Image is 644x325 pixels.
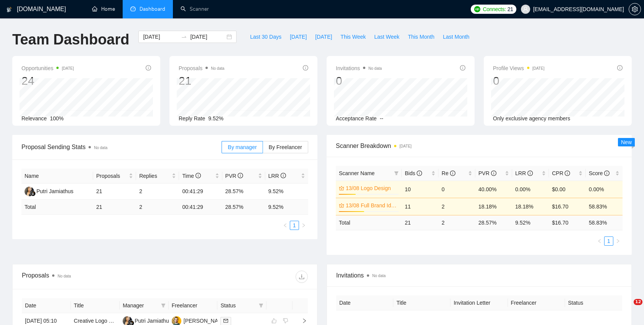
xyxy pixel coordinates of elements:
span: No data [368,66,382,71]
td: 11 [402,198,439,215]
span: setting [629,6,641,12]
td: 0.00% [512,181,549,198]
button: Last Week [370,31,404,43]
span: left [597,239,602,243]
div: 0 [336,74,382,88]
a: PJPutri Jamiathus [123,317,171,323]
th: Freelancer [169,298,218,313]
button: setting [629,3,641,15]
span: Opportunities [21,64,74,73]
a: 1 [605,237,613,245]
span: Manager [123,301,158,310]
span: info-circle [281,173,286,178]
span: Replies [139,172,170,180]
a: 13/08 Logo Design [346,184,397,192]
a: 13/08 Full Brand Identity [346,201,397,210]
div: 0 [493,74,544,88]
span: crown [339,203,344,208]
a: PJPutri Jamiathus [25,188,73,194]
span: info-circle [617,65,623,71]
span: By Freelancer [269,144,302,150]
div: Putri Jamiathus [135,317,171,325]
a: KA[PERSON_NAME] [172,317,228,323]
span: Relevance [21,115,47,121]
button: left [595,236,604,246]
td: $ 16.70 [549,215,586,230]
th: Invitation Letter [450,295,508,310]
img: upwork-logo.png [474,6,480,12]
button: This Week [336,31,370,43]
td: 00:41:29 [179,184,222,200]
div: [PERSON_NAME] [184,317,228,325]
button: left [281,221,290,230]
h1: Team Dashboard [12,31,129,49]
span: Scanner Breakdown [336,141,623,151]
span: Acceptance Rate [336,115,377,121]
li: Previous Page [281,221,290,230]
li: 1 [604,236,613,246]
span: Invitations [336,64,382,73]
th: Date [22,298,71,313]
li: 1 [290,221,299,230]
img: gigradar-bm.png [30,191,36,196]
td: 21 [93,200,136,215]
td: 21 [93,184,136,200]
span: No data [211,66,224,71]
iframe: Intercom live chat [618,299,636,317]
span: Bids [405,170,422,176]
td: 9.52% [265,184,308,200]
span: Re [442,170,455,176]
span: mail [223,318,228,323]
button: Last 30 Days [246,31,286,43]
span: crown [339,185,344,191]
span: right [616,239,620,243]
span: [DATE] [290,33,307,41]
span: Profile Views [493,64,544,73]
span: No data [58,274,71,278]
img: PJ [25,187,34,196]
span: Dashboard [140,6,165,12]
span: to [181,34,187,40]
td: 0.00% [586,181,623,198]
span: info-circle [527,171,533,176]
span: LRR [515,170,533,176]
th: Replies [136,169,179,184]
span: filter [393,167,400,179]
input: Start date [143,33,178,41]
td: 40.00% [475,181,512,198]
th: Freelancer [508,295,565,310]
span: No data [372,274,386,278]
button: right [613,236,623,246]
span: Connects: [483,5,506,13]
span: LRR [268,173,286,179]
th: Proposals [93,169,136,184]
th: Status [565,295,622,310]
span: info-circle [604,171,609,176]
li: Previous Page [595,236,604,246]
th: Date [336,295,393,310]
td: 9.52 % [265,200,308,215]
span: Last Week [374,33,399,41]
button: [DATE] [311,31,336,43]
button: [DATE] [286,31,311,43]
time: [DATE] [62,66,74,71]
span: Proposal Sending Stats [21,142,222,152]
th: Name [21,169,93,184]
img: logo [7,3,12,16]
li: Next Page [299,221,308,230]
button: download [296,271,308,283]
span: PVR [478,170,496,176]
td: 10 [402,181,439,198]
span: [DATE] [315,33,332,41]
th: Manager [120,298,169,313]
span: New [621,139,632,145]
td: 21 [402,215,439,230]
span: info-circle [565,171,570,176]
span: Reply Rate [179,115,205,121]
td: 58.83% [586,198,623,215]
a: homeHome [92,6,115,12]
span: Time [182,173,200,179]
span: This Month [408,33,434,41]
td: 2 [439,198,475,215]
span: left [283,223,287,228]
